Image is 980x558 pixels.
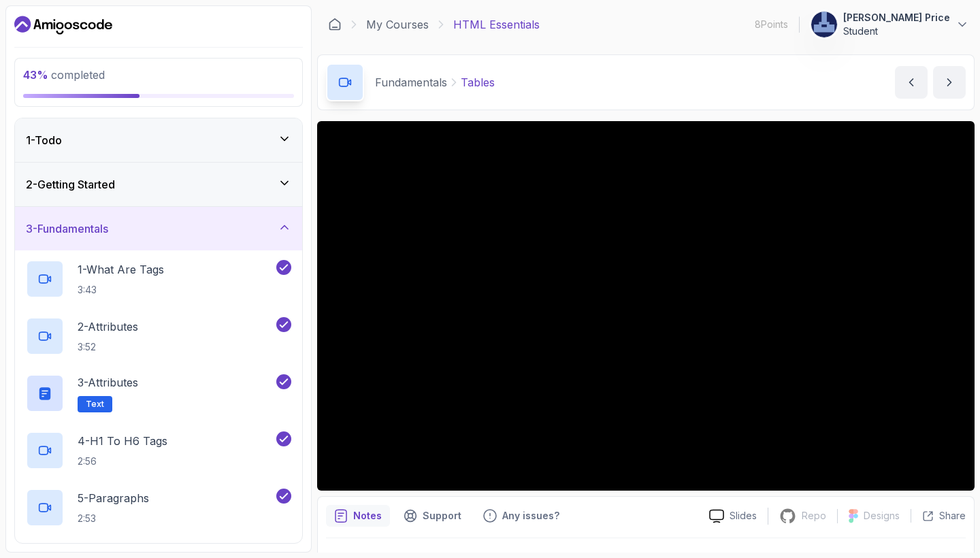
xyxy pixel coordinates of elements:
p: Designs [864,509,900,523]
p: Repo [802,509,826,523]
button: previous content [895,66,928,99]
button: 2-Getting Started [15,163,302,206]
button: user profile image[PERSON_NAME] PriceStudent [811,11,969,38]
p: [PERSON_NAME] Price [843,11,950,24]
h3: 2 - Getting Started [26,176,115,193]
a: Dashboard [328,18,342,31]
p: Slides [730,509,757,523]
iframe: 8 - Forms [317,121,975,491]
button: 3-AttributesText [26,374,291,412]
button: notes button [326,505,390,527]
button: Feedback button [475,505,568,527]
button: 5-Paragraphs2:53 [26,489,291,527]
p: Notes [353,509,382,523]
a: My Courses [366,16,429,33]
p: 2:56 [78,455,167,468]
button: 1-What Are Tags3:43 [26,260,291,298]
p: 3:52 [78,340,138,354]
p: 3:43 [78,283,164,297]
p: 3 - Attributes [78,374,138,391]
p: 2 - Attributes [78,318,138,335]
p: Tables [461,74,495,91]
p: 4 - H1 To H6 Tags [78,433,167,449]
button: Support button [395,505,470,527]
h3: 3 - Fundamentals [26,220,108,237]
button: 4-H1 To H6 Tags2:56 [26,431,291,470]
span: completed [23,68,105,82]
p: 1 - What Are Tags [78,261,164,278]
p: Any issues? [502,509,559,523]
a: Dashboard [14,14,112,36]
p: 2:53 [78,512,149,525]
button: next content [933,66,966,99]
img: user profile image [811,12,837,37]
h3: 1 - Todo [26,132,62,148]
button: Share [911,509,966,523]
span: 43 % [23,68,48,82]
button: 1-Todo [15,118,302,162]
button: 3-Fundamentals [15,207,302,250]
p: Student [843,24,950,38]
button: 2-Attributes3:52 [26,317,291,355]
p: Share [939,509,966,523]
span: Text [86,399,104,410]
a: Slides [698,509,768,523]
p: Support [423,509,461,523]
p: 8 Points [755,18,788,31]
p: 5 - Paragraphs [78,490,149,506]
p: HTML Essentials [453,16,540,33]
p: Fundamentals [375,74,447,91]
